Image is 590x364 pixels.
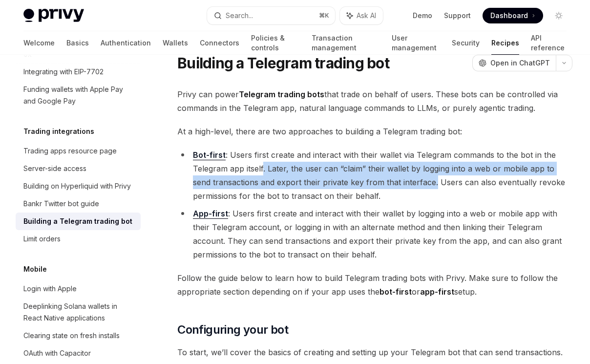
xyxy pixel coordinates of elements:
[163,31,188,55] a: Wallets
[16,298,141,327] a: Deeplinking Solana wallets in React Native applications
[483,8,543,23] a: Dashboard
[23,66,104,78] div: Integrating with EIP-7702
[193,150,226,160] a: Bot-first
[491,31,519,55] a: Recipes
[23,31,55,55] a: Welcome
[16,81,141,110] a: Funding wallets with Apple Pay and Google Pay
[551,8,567,23] button: Toggle dark mode
[23,180,131,192] div: Building on Hyperliquid with Privy
[177,148,572,203] li: : Users first create and interact with their wallet via Telegram commands to the bot in the Teleg...
[251,31,300,55] a: Policies & controls
[23,263,47,275] h5: Mobile
[23,300,135,324] div: Deeplinking Solana wallets in React Native applications
[16,213,141,230] a: Building a Telegram trading bot
[420,287,454,297] strong: app-first
[379,287,412,297] strong: bot-first
[200,31,239,55] a: Connectors
[23,215,132,227] div: Building a Telegram trading bot
[177,271,572,299] span: Follow the guide below to learn how to build Telegram trading bots with Privy. Make sure to follo...
[16,195,141,213] a: Bankr Twitter bot guide
[101,31,151,55] a: Authentication
[490,58,550,68] span: Open in ChatGPT
[16,327,141,344] a: Clearing state on fresh installs
[413,11,432,21] a: Demo
[23,84,135,107] div: Funding wallets with Apple Pay and Google Pay
[66,31,89,55] a: Basics
[193,209,228,218] strong: App-first
[177,322,288,338] span: Configuring your bot
[444,11,471,21] a: Support
[472,55,556,71] button: Open in ChatGPT
[177,87,572,115] span: Privy can power that trade on behalf of users. These bots can be controlled via commands in the T...
[23,347,91,359] div: OAuth with Capacitor
[23,233,61,245] div: Limit orders
[16,142,141,160] a: Trading apps resource page
[177,125,572,138] span: At a high-level, there are two approaches to building a Telegram trading bot:
[23,145,117,157] div: Trading apps resource page
[312,31,379,55] a: Transaction management
[23,198,99,210] div: Bankr Twitter bot guide
[207,7,335,24] button: Search...⌘K
[177,54,389,72] h1: Building a Telegram trading bot
[340,7,383,24] button: Ask AI
[16,280,141,298] a: Login with Apple
[23,330,120,342] div: Clearing state on fresh installs
[319,12,329,20] span: ⌘ K
[357,11,376,21] span: Ask AI
[16,160,141,177] a: Server-side access
[452,31,480,55] a: Security
[23,9,84,22] img: light logo
[16,230,141,248] a: Limit orders
[239,89,324,99] strong: Telegram trading bots
[16,344,141,362] a: OAuth with Capacitor
[226,10,253,21] div: Search...
[490,11,528,21] span: Dashboard
[392,31,440,55] a: User management
[23,283,77,295] div: Login with Apple
[23,126,94,137] h5: Trading integrations
[531,31,567,55] a: API reference
[16,177,141,195] a: Building on Hyperliquid with Privy
[23,163,86,174] div: Server-side access
[177,207,572,261] li: : Users first create and interact with their wallet by logging into a web or mobile app with thei...
[16,63,141,81] a: Integrating with EIP-7702
[193,209,228,219] a: App-first
[177,345,572,359] span: To start, we’ll cover the basics of creating and setting up your Telegram bot that can send trans...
